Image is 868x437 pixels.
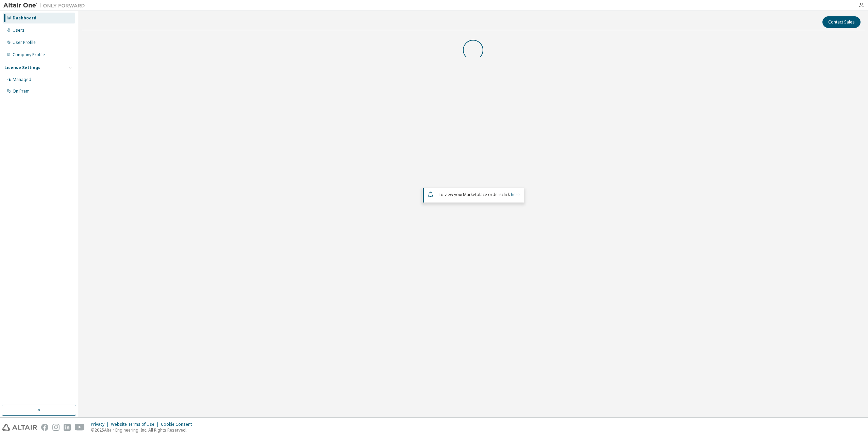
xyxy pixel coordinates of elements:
div: Cookie Consent [161,422,196,427]
div: Website Terms of Use [111,422,161,427]
div: License Settings [4,65,40,70]
img: facebook.svg [41,424,48,431]
div: Company Profile [13,52,45,58]
span: To view your click [438,192,520,197]
div: User Profile [13,40,36,45]
div: Dashboard [13,15,36,21]
div: Users [13,28,24,33]
a: here [511,192,520,197]
img: Altair One [3,2,88,9]
div: Managed [13,77,31,82]
img: youtube.svg [75,424,85,431]
img: instagram.svg [52,424,60,431]
img: altair_logo.svg [2,424,37,431]
button: Contact Sales [822,16,861,28]
img: linkedin.svg [64,424,71,431]
div: Privacy [91,422,111,427]
p: © 2025 Altair Engineering, Inc. All Rights Reserved. [91,427,196,433]
em: Marketplace orders [463,192,502,197]
div: On Prem [13,88,30,94]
